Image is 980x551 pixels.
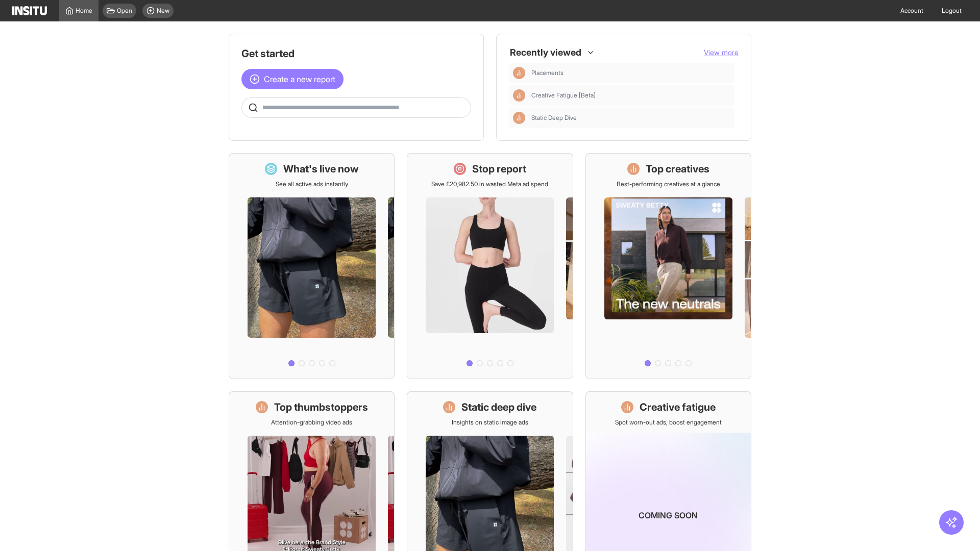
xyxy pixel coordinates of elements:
[229,153,395,379] a: What's live nowSee all active ads instantly
[117,7,132,15] span: Open
[461,400,536,414] h1: Static deep dive
[704,48,739,57] span: View more
[513,67,525,79] div: Insights
[241,69,344,89] button: Create a new report
[531,69,563,77] span: Placements
[646,162,709,176] h1: Top creatives
[157,7,169,15] span: New
[531,114,577,122] span: Static Deep Dive
[531,69,730,77] span: Placements
[452,418,528,427] p: Insights on static image ads
[407,153,573,379] a: Stop reportSave £20,982.50 in wasted Meta ad spend
[704,47,739,58] button: View more
[531,114,730,122] span: Static Deep Dive
[276,180,348,188] p: See all active ads instantly
[531,91,596,99] span: Creative Fatigue [Beta]
[76,7,92,15] span: Home
[271,418,352,427] p: Attention-grabbing video ads
[283,162,359,176] h1: What's live now
[531,91,730,99] span: Creative Fatigue [Beta]
[472,162,526,176] h1: Stop report
[241,46,471,61] h1: Get started
[513,112,525,124] div: Insights
[513,89,525,102] div: Insights
[585,153,751,379] a: Top creativesBest-performing creatives at a glance
[12,6,47,15] img: Logo
[274,400,368,414] h1: Top thumbstoppers
[431,180,548,188] p: Save £20,982.50 in wasted Meta ad spend
[264,73,335,85] span: Create a new report
[617,180,720,188] p: Best-performing creatives at a glance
